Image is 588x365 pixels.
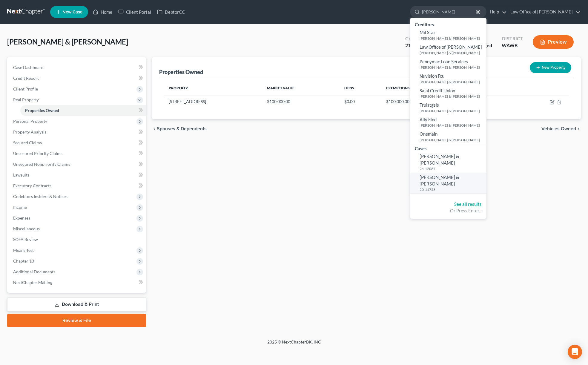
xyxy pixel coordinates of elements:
[262,96,340,107] td: $100,000.00
[13,280,52,285] span: NextChapter Mailing
[7,314,146,327] a: Review & File
[541,126,576,131] span: Vehicles Owned
[13,237,38,242] span: SOFA Review
[420,123,485,128] small: [PERSON_NAME] & [PERSON_NAME]
[13,140,42,145] span: Secured Claims
[410,57,486,72] a: Pennymac Loan Services[PERSON_NAME] & [PERSON_NAME]
[420,73,444,79] span: Nuvision Fcu
[410,152,486,173] a: [PERSON_NAME] & [PERSON_NAME]24-12084
[410,115,486,130] a: Ally Fincl[PERSON_NAME] & [PERSON_NAME]
[164,96,262,107] td: [STREET_ADDRESS]
[420,174,459,186] span: [PERSON_NAME] & [PERSON_NAME]
[340,82,381,96] th: Liens
[420,50,485,55] small: [PERSON_NAME] & [PERSON_NAME]
[13,194,67,199] span: Codebtors Insiders & Notices
[152,126,207,131] button: chevron_left Spouses & Dependents
[13,65,44,70] span: Case Dashboard
[13,226,40,231] span: Miscellaneous
[340,96,381,107] td: $0.00
[420,166,485,171] small: 24-12084
[20,105,146,116] a: Properties Owned
[13,129,46,134] span: Property Analysis
[13,172,29,177] span: Lawsuits
[8,127,146,137] a: Property Analysis
[576,126,581,131] i: chevron_right
[8,62,146,73] a: Case Dashboard
[13,151,62,156] span: Unsecured Priority Claims
[13,86,38,91] span: Client Profile
[157,126,207,131] span: Spouses & Dependents
[164,82,262,96] th: Property
[13,258,34,263] span: Chapter 13
[8,277,146,288] a: NextChapter Mailing
[507,7,581,17] a: Law Office of [PERSON_NAME]
[420,154,459,165] span: [PERSON_NAME] & [PERSON_NAME]
[381,96,451,107] td: $100,000.00
[7,37,128,46] span: [PERSON_NAME] & [PERSON_NAME]
[502,35,523,42] div: District
[410,144,486,152] div: Cases
[8,148,146,159] a: Unsecured Priority Claims
[154,7,188,17] a: DebtorCC
[420,94,485,99] small: [PERSON_NAME] & [PERSON_NAME]
[13,215,30,220] span: Expenses
[420,36,485,41] small: [PERSON_NAME] & [PERSON_NAME]
[25,108,59,113] span: Properties Owned
[13,162,70,167] span: Unsecured Nonpriority Claims
[13,205,27,210] span: Income
[487,7,507,17] a: Help
[8,73,146,84] a: Credit Report
[454,201,482,207] a: See all results
[8,159,146,170] a: Unsecured Nonpriority Claims
[13,248,34,253] span: Means Test
[8,170,146,180] a: Lawsuits
[410,20,486,28] div: Creditors
[152,126,157,131] i: chevron_left
[420,117,437,122] span: Ally Fincl
[381,82,451,96] th: Exemptions
[13,119,47,124] span: Personal Property
[420,65,485,70] small: [PERSON_NAME] & [PERSON_NAME]
[420,108,485,114] small: [PERSON_NAME] & [PERSON_NAME]
[62,10,82,14] span: New Case
[420,59,468,64] span: Pennymac Loan Services
[541,126,581,131] button: Vehicles Owned chevron_right
[410,100,486,115] a: Truistgsls[PERSON_NAME] & [PERSON_NAME]
[405,35,426,42] div: Case
[420,44,482,50] span: Law Office of [PERSON_NAME]
[262,82,340,96] th: Market Value
[13,183,51,188] span: Executory Contracts
[410,86,486,101] a: Salal Credit Union[PERSON_NAME] & [PERSON_NAME]
[115,7,154,17] a: Client Portal
[415,208,482,214] div: Or Press Enter...
[7,297,146,312] a: Download & Print
[90,7,115,17] a: Home
[420,187,485,192] small: 20-11758
[420,137,485,142] small: [PERSON_NAME] & [PERSON_NAME]
[533,35,574,49] button: Preview
[420,88,455,93] span: Salal Credit Union
[8,137,146,148] a: Secured Claims
[410,42,486,57] a: Law Office of [PERSON_NAME][PERSON_NAME] & [PERSON_NAME]
[405,42,426,49] div: 21-10444
[420,131,437,137] span: Onemain
[410,173,486,194] a: [PERSON_NAME] & [PERSON_NAME]20-11758
[410,71,486,86] a: Nuvision Fcu[PERSON_NAME] & [PERSON_NAME]
[420,102,439,108] span: Truistgsls
[8,180,146,191] a: Executory Contracts
[159,68,203,76] div: Properties Owned
[8,234,146,245] a: SOFA Review
[502,42,523,49] div: WAWB
[420,79,485,85] small: [PERSON_NAME] & [PERSON_NAME]
[13,76,39,81] span: Credit Report
[530,62,571,73] button: New Property
[410,28,486,42] a: Mil Star[PERSON_NAME] & [PERSON_NAME]
[13,269,55,274] span: Additional Documents
[410,129,486,144] a: Onemain[PERSON_NAME] & [PERSON_NAME]
[13,97,39,102] span: Real Property
[422,6,477,17] input: Search by name...
[420,30,435,35] span: Mil Star
[568,345,582,359] div: Open Intercom Messenger
[124,339,464,350] div: 2025 © NextChapterBK, INC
